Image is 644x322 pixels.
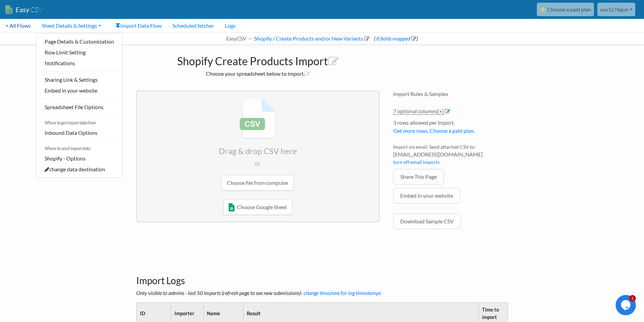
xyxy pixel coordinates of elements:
[37,58,122,69] a: Notifications
[37,118,122,127] span: Where to get import data from
[393,188,460,203] a: Embed in your website
[110,19,167,32] a: Import Data Flow
[597,3,635,16] a: usv1z76qvn
[375,35,416,42] a: 8 fields mapped
[136,70,380,77] h2: Choose your spreadsheet below to import.
[537,3,594,16] a: ⭐ Choose a paid plan
[29,5,43,14] span: CSV
[37,127,122,138] a: Inbound Data Options
[136,290,381,296] i: Only visible to admins - last 50 imports (refresh page to see new submissions)
[393,143,508,169] li: Import via email. Send attached CSV to:
[393,150,508,158] span: [EMAIL_ADDRESS][DOMAIN_NAME]
[253,35,369,42] a: Shopify / Create Products and/or New Variants
[393,159,439,165] a: turn off email imports
[37,144,122,153] span: Where to send import data
[616,295,637,315] iframe: chat widget
[37,153,122,164] a: Shopify - Options
[393,108,444,115] a: 7 optional columns[+]
[37,102,122,113] a: Spreadsheet File Options
[37,47,122,58] a: Row Limit Setting
[136,258,508,287] h3: Import Logs
[393,214,461,229] a: Download Sample CSV
[37,164,122,175] a: change data destination
[301,290,381,296] a: - change timezone for log timestamps
[393,169,444,184] a: Share This Page
[437,108,444,114] span: [+]
[5,3,43,17] a: EasyCSV
[219,19,241,32] a: Logs
[136,51,380,68] h1: Shopify Create Products Import
[226,35,253,42] i: EasyCSV →
[393,91,508,97] h4: Import Rules & Samples
[374,35,418,42] span: ( )
[37,85,122,96] a: Embed in your website
[167,19,219,32] a: Scheduled fetcher
[223,199,292,215] a: Choose Google Sheet
[36,19,106,32] a: Sheet Details & Settings
[393,127,475,134] a: Get more rows. Choose a paid plan.
[37,74,122,85] a: Sharing Link & Settings
[37,36,122,47] a: Page Details & Customization
[393,119,508,138] li: 3 rows allowed per import.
